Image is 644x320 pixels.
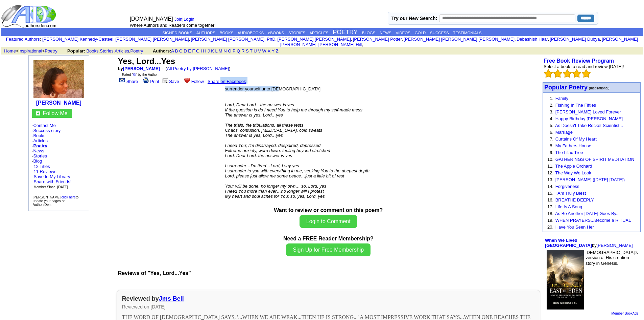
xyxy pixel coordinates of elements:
[404,37,515,42] a: [PERSON_NAME] [PERSON_NAME] [PERSON_NAME]
[547,225,553,230] font: 20.
[33,153,47,158] a: Stories
[174,17,183,22] a: Join
[544,58,614,64] b: Free Book Review Program
[280,37,638,47] a: [PERSON_NAME] [PERSON_NAME]
[254,48,257,54] a: U
[183,79,204,84] a: Follow
[555,130,573,135] a: Marriage
[363,43,364,47] font: i
[550,136,553,142] font: 7.
[33,60,84,98] img: 104383.jpg
[225,163,299,168] i: I surrender…I'm tired…Lord, I say yes
[119,78,125,83] img: share_page.gif
[184,48,187,54] a: D
[286,247,371,253] a: Sign Up for Free Membership
[597,243,633,248] a: [PERSON_NAME]
[130,16,173,22] font: [DOMAIN_NAME]
[550,109,553,114] font: 3.
[115,48,129,54] a: Articles
[555,123,623,128] a: As Doesn't Take Rocket Scientist...
[258,48,261,54] a: V
[550,116,553,121] font: 4.
[250,48,253,54] a: T
[225,128,322,133] i: Chaos, confusion, [MEDICAL_DATA], cold sweats
[211,48,214,54] a: K
[33,179,71,184] a: Share with Friends!
[225,133,283,138] i: The answer is yes, Lord…yes
[225,86,320,91] font: surrender yourself unto [DEMOGRAPHIC_DATA]
[238,31,264,35] a: AUDIOBOOKS
[396,31,410,35] a: VIDEOS
[300,215,357,228] button: Login to Comment
[544,69,553,78] img: bigemptystars.png
[86,48,98,54] a: Books
[225,184,326,189] i: Your will be done, no longer my own… so, Lord, yes
[318,42,362,47] a: [PERSON_NAME] Hill
[191,37,276,42] a: [PERSON_NAME] [PERSON_NAME], PhD
[143,78,149,83] img: print.gif
[555,157,635,162] a: GATHERINGS OF SPIRIT MEDITATION
[225,153,292,158] i: Lord, Dear Lord, the answer is yes
[6,37,40,42] a: Featured Authors
[272,48,275,54] a: Y
[555,136,597,142] a: Curtains Of My Heart
[36,111,40,115] img: gc.jpg
[391,16,437,21] label: Try our New Search:
[241,48,244,54] a: R
[153,48,171,54] b: Authors:
[1,4,58,28] img: logo_ad.gif
[586,250,638,266] font: [DEMOGRAPHIC_DATA]'s version of His creation story in Genesis.
[225,143,320,148] i: I need You; I'm disarrayed, despaired, depressed
[2,48,66,54] font: > >
[225,102,294,107] i: Lord, Dear Lord…the answer is yes
[233,48,235,54] a: P
[563,69,572,78] img: bigemptystars.png
[130,48,143,54] a: Poetry
[283,236,374,241] b: Need a FREE Reader Membership?
[33,148,44,153] a: News
[33,169,56,174] a: 11 Reviews
[550,96,553,101] font: 1.
[33,143,47,148] a: Poetry
[309,31,328,35] a: ARTICLES
[300,218,357,224] a: Login to Comment
[544,85,588,90] a: Popular Poetry
[33,133,45,138] a: Books
[276,48,279,54] a: Z
[219,48,222,54] a: M
[4,48,16,54] a: Home
[122,295,535,302] div: Reviewed by
[353,37,402,42] a: [PERSON_NAME] Potter
[225,173,344,178] i: Lord, please just allow me some peace…just a little bit of rest
[555,170,591,175] a: The Way We Look
[32,174,72,189] font: · · ·
[547,157,553,162] font: 10.
[196,48,199,54] a: G
[201,48,204,54] a: H
[589,86,610,90] font: (Inspirational)
[572,69,581,78] img: bigemptystars.png
[555,184,579,189] a: Forgiveness
[555,218,631,223] a: WHEN PRAYERS...Become a RITUAL
[555,96,568,101] a: Family
[115,37,189,42] a: [PERSON_NAME] [PERSON_NAME]
[118,270,191,276] font: Reviews of "Yes, Lord...Yes"
[162,78,169,83] img: library.gif
[237,48,240,54] a: Q
[45,48,57,54] a: Poetry
[43,110,68,116] a: Follow Me
[33,174,70,179] a: Save to My Library
[67,48,285,54] font: , , ,
[544,84,588,91] font: Popular Poetry
[160,66,231,71] font: → ( )
[179,48,182,54] a: C
[550,123,553,128] font: 5.
[33,195,79,207] font: [PERSON_NAME], to update your pages on AuthorsDen.
[100,48,113,54] a: Stories
[555,177,625,182] a: [PERSON_NAME] ([DATE]-[DATE])
[352,38,353,41] font: i
[612,312,638,315] a: Member BookAds
[228,48,231,54] a: O
[19,48,42,54] a: Inspirational
[555,143,591,148] a: My Fathers House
